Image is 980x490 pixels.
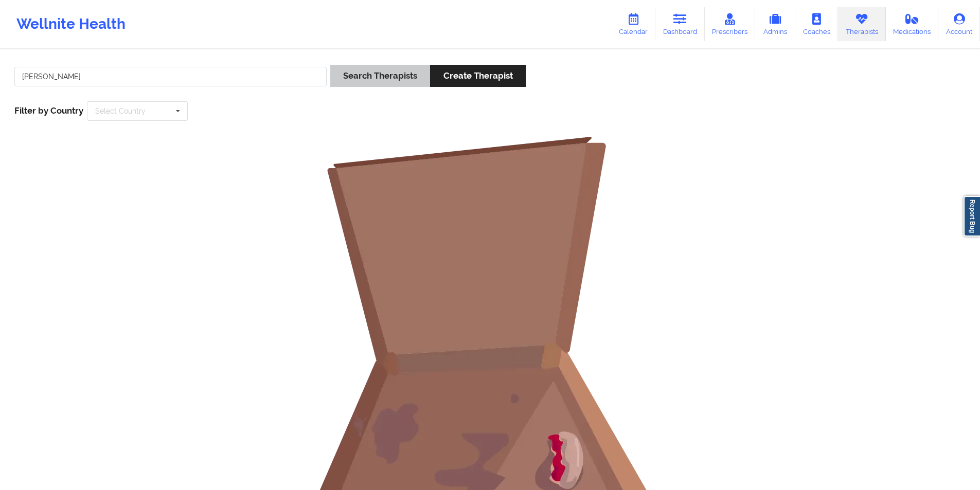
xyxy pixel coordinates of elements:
[705,7,756,41] a: Prescribers
[795,7,838,41] a: Coaches
[14,105,83,116] span: Filter by Country
[330,65,430,87] button: Search Therapists
[14,67,327,86] input: Search Keywords
[95,107,146,115] div: Select Country
[964,196,980,237] a: Report Bug
[611,7,655,41] a: Calendar
[886,7,939,41] a: Medications
[755,7,795,41] a: Admins
[838,7,886,41] a: Therapists
[430,65,525,87] button: Create Therapist
[938,7,980,41] a: Account
[655,7,705,41] a: Dashboard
